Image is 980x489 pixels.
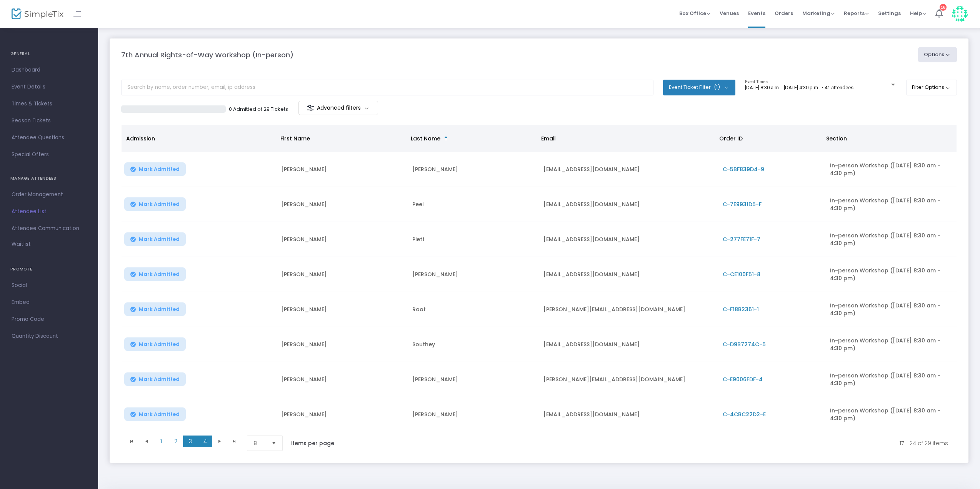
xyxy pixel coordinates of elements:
td: Southey [408,327,539,362]
td: In-person Workshop ([DATE] 8:30 am - 4:30 pm) [825,222,957,257]
td: [PERSON_NAME] [277,152,408,187]
button: Mark Admitted [124,197,186,211]
td: [PERSON_NAME] [277,362,408,397]
span: Section [826,135,847,142]
m-panel-title: 7th Annual Rights-of-Way Workshop (In-person) [121,50,293,60]
span: Social [12,280,87,290]
td: [PERSON_NAME][EMAIL_ADDRESS][DOMAIN_NAME] [539,292,718,327]
td: [PERSON_NAME] [277,397,408,432]
button: Options [918,47,957,62]
td: In-person Workshop ([DATE] 8:30 am - 4:30 pm) [825,397,957,432]
div: Data table [122,125,957,432]
span: Attendee Questions [12,133,87,143]
td: [EMAIL_ADDRESS][DOMAIN_NAME] [539,327,718,362]
m-button: Advanced filters [298,101,378,115]
span: Attendee Communication [12,224,87,234]
span: Page 1 [154,436,168,447]
td: [EMAIL_ADDRESS][DOMAIN_NAME] [539,397,718,432]
button: Event Ticket Filter(1) [663,80,735,95]
span: C-277FE71F-7 [723,235,760,243]
td: [EMAIL_ADDRESS][DOMAIN_NAME] [539,257,718,292]
td: [EMAIL_ADDRESS][DOMAIN_NAME] [539,222,718,257]
span: C-4CBC22D2-E [723,411,766,418]
td: In-person Workshop ([DATE] 8:30 am - 4:30 pm) [825,327,957,362]
span: Go to the next page [212,436,227,447]
img: filter [307,104,314,112]
button: Mark Admitted [124,372,186,386]
td: [PERSON_NAME] [277,292,408,327]
span: Reports [844,10,869,17]
span: C-F18B2361-1 [723,305,759,313]
span: Events [748,3,765,23]
span: Dashboard [12,65,87,75]
span: Go to the next page [217,438,223,444]
span: First Name [280,135,310,142]
span: Help [910,10,926,17]
span: Mark Admitted [139,201,180,207]
span: Mark Admitted [139,271,180,277]
h4: MANAGE ATTENDEES [10,171,88,186]
kendo-pager-info: 17 - 24 of 29 items [350,436,948,451]
span: (1) [714,84,720,90]
span: Mark Admitted [139,341,180,347]
td: [PERSON_NAME][EMAIL_ADDRESS][DOMAIN_NAME] [539,362,718,397]
span: Go to the last page [231,438,237,444]
button: Mark Admitted [124,267,186,281]
label: items per page [291,439,334,447]
td: Peel [408,187,539,222]
span: C-D9B7274C-5 [723,340,766,348]
span: Mark Admitted [139,236,180,242]
h4: PROMOTE [10,262,88,277]
span: Page 2 [168,436,183,447]
h4: GENERAL [10,46,88,62]
span: Venues [720,3,739,23]
td: Root [408,292,539,327]
span: Event Details [12,82,87,92]
button: Mark Admitted [124,232,186,246]
span: Go to the first page [129,438,135,444]
span: Promo Code [12,314,87,324]
span: Last Name [411,135,440,142]
span: C-5BF839D4-9 [723,165,764,173]
input: Search by name, order number, email, ip address [121,80,653,95]
span: Attendee List [12,207,87,217]
button: Select [268,436,279,451]
span: Season Tickets [12,116,87,126]
span: Box Office [679,10,710,17]
td: [PERSON_NAME] [277,187,408,222]
span: C-7E9931D5-F [723,200,762,208]
td: [EMAIL_ADDRESS][DOMAIN_NAME] [539,152,718,187]
td: [PERSON_NAME] [277,257,408,292]
td: In-person Workshop ([DATE] 8:30 am - 4:30 pm) [825,152,957,187]
button: Filter Options [906,80,957,95]
span: 8 [253,439,265,447]
td: [PERSON_NAME] [408,257,539,292]
span: Mark Admitted [139,376,180,382]
span: Order ID [719,135,743,142]
span: [DATE] 8:30 a.m. - [DATE] 4:30 p.m. • 41 attendees [745,85,853,90]
span: C-E9006FDF-4 [723,376,763,383]
button: Mark Admitted [124,337,186,351]
td: In-person Workshop ([DATE] 8:30 am - 4:30 pm) [825,362,957,397]
td: [EMAIL_ADDRESS][DOMAIN_NAME] [539,187,718,222]
span: Orders [775,3,793,23]
td: [PERSON_NAME] [408,397,539,432]
span: Times & Tickets [12,99,87,109]
span: Go to the last page [227,436,242,447]
span: Mark Admitted [139,411,180,417]
span: Mark Admitted [139,166,180,172]
span: Sortable [443,135,449,142]
td: In-person Workshop ([DATE] 8:30 am - 4:30 pm) [825,187,957,222]
button: Mark Admitted [124,407,186,421]
td: [PERSON_NAME] [408,362,539,397]
span: Page 3 [183,436,198,447]
span: Go to the first page [125,436,139,447]
span: Go to the previous page [139,436,154,447]
button: Mark Admitted [124,302,186,316]
span: Waitlist [12,240,31,248]
td: [PERSON_NAME] [277,222,408,257]
td: In-person Workshop ([DATE] 8:30 am - 4:30 pm) [825,257,957,292]
p: 0 Admitted of 29 Tickets [229,105,288,113]
span: Embed [12,297,87,307]
span: Mark Admitted [139,306,180,312]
